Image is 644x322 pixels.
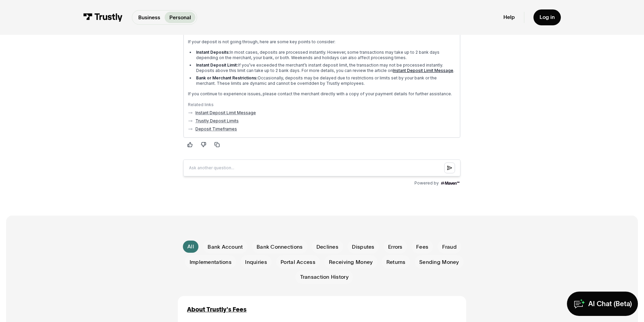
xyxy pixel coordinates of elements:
[10,74,278,80] div: Related links
[187,305,246,314] a: About Trustly's Fees
[567,292,638,316] a: AI Chat (Beta)
[18,48,80,53] strong: Bank or Merchant Restrictions:
[257,243,303,251] span: Bank Connections
[17,22,278,33] li: In most cases, deposits are processed instantly. However, some transactions may take up to 2 bank...
[190,258,232,266] span: Implementations
[386,258,406,266] span: Returns
[419,258,459,266] span: Sending Money
[416,243,428,251] span: Fees
[165,12,195,23] a: Personal
[388,243,403,251] span: Errors
[187,243,194,250] div: All
[17,48,278,58] li: Occasionally, deposits may be delayed due to restrictions or limits set by your bank or the merch...
[215,40,276,45] a: Instant Deposit Limit Message
[533,9,561,25] a: Log in
[442,243,457,251] span: Fraud
[134,12,165,23] a: Business
[10,64,278,69] p: If you continue to experience issues, please contact the merchant directly with a copy of your pa...
[281,258,315,266] span: Portal Access
[266,135,277,146] button: Submit question
[503,14,515,21] a: Help
[237,153,261,158] span: Powered by
[178,240,466,284] form: Email Form
[138,14,160,22] p: Business
[329,258,373,266] span: Receiving Money
[18,99,59,104] a: Deposit Timeframes
[18,91,61,96] a: Trustly Deposit Limits
[10,11,278,17] p: If your deposit is not going through, here are some key points to consider:
[18,35,60,40] strong: Instant Deposit Limit:
[183,241,199,253] a: All
[208,243,243,251] span: Bank Account
[540,14,555,21] div: Log in
[18,82,78,88] a: Instant Deposit Limit Message
[245,258,267,266] span: Inquiries
[588,299,632,308] div: AI Chat (Beta)
[316,243,338,251] span: Declines
[352,243,374,251] span: Disputes
[262,153,283,158] img: Maven AGI Logo
[169,14,191,22] p: Personal
[17,35,278,46] li: If you’ve exceeded the merchant’s instant deposit limit, the transaction may not be processed ins...
[18,22,52,27] strong: Instant Deposits:
[5,132,283,149] input: Question box
[83,13,123,22] img: Trustly Logo
[300,273,349,281] span: Transaction History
